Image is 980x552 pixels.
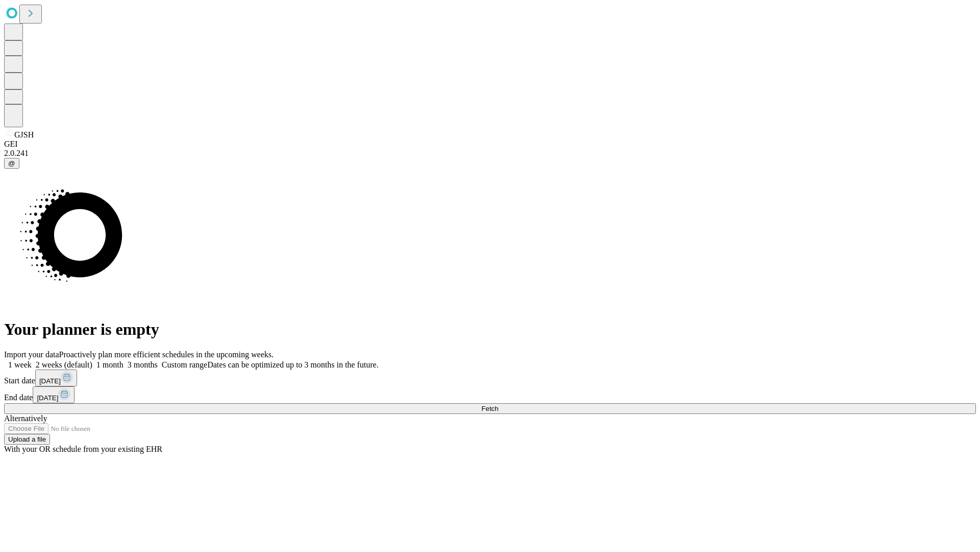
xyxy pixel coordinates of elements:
span: Fetch [481,405,498,412]
div: GEI [4,140,976,149]
span: Alternatively [4,414,47,423]
h1: Your planner is empty [4,320,976,339]
span: 1 month [96,360,124,369]
button: [DATE] [33,386,75,403]
span: [DATE] [39,377,61,385]
span: Import your data [4,350,59,359]
button: Fetch [4,403,976,414]
div: End date [4,386,976,403]
button: [DATE] [35,370,77,386]
span: 3 months [128,360,158,369]
span: GJSH [14,130,34,139]
span: Dates can be optimized up to 3 months in the future. [207,360,378,369]
button: @ [4,158,19,169]
span: Custom range [162,360,207,369]
div: Start date [4,370,976,386]
button: Upload a file [4,434,50,445]
span: [DATE] [37,394,58,402]
span: Proactively plan more efficient schedules in the upcoming weeks. [59,350,274,359]
div: 2.0.241 [4,149,976,158]
span: 1 week [8,360,32,369]
span: @ [8,159,15,167]
span: With your OR schedule from your existing EHR [4,445,162,453]
span: 2 weeks (default) [36,360,92,369]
